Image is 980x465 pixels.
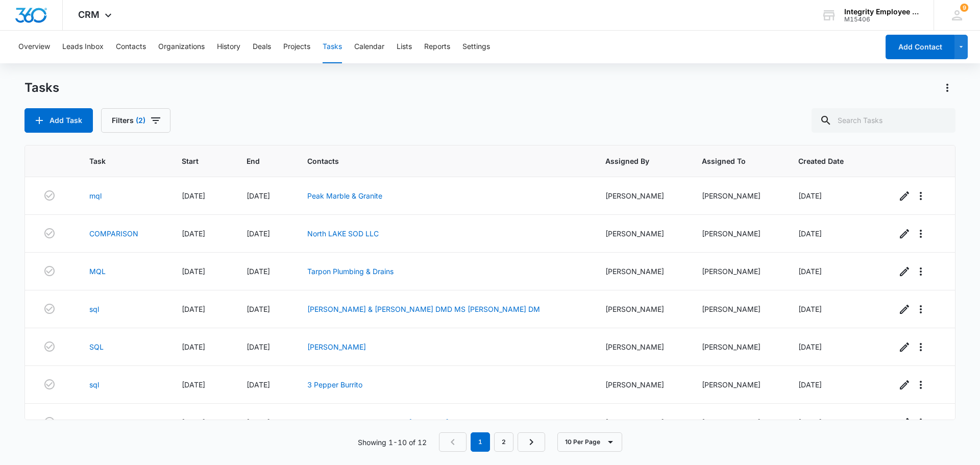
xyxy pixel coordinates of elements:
[462,31,490,63] button: Settings
[605,190,677,201] div: [PERSON_NAME]
[217,31,240,63] button: History
[89,379,99,390] a: sql
[24,108,93,133] button: Add Task
[247,156,268,166] span: End
[247,305,270,313] span: [DATE]
[557,432,622,452] button: 10 Per Page
[798,342,822,351] span: [DATE]
[283,31,310,63] button: Projects
[605,304,677,314] div: [PERSON_NAME]
[605,228,677,239] div: [PERSON_NAME]
[798,267,822,276] span: [DATE]
[89,304,99,314] a: sql
[182,156,207,166] span: Start
[471,432,490,452] em: 1
[605,379,677,390] div: [PERSON_NAME]
[702,379,774,390] div: [PERSON_NAME]
[605,417,677,428] div: [PERSON_NAME]
[247,342,270,351] span: [DATE]
[323,31,342,63] button: Tasks
[18,31,50,63] button: Overview
[78,9,100,20] span: CRM
[702,417,774,428] div: [PERSON_NAME]
[358,437,427,448] p: Showing 1-10 of 12
[702,190,774,201] div: [PERSON_NAME]
[960,4,968,12] span: 9
[89,266,106,277] a: MQL
[702,266,774,277] div: [PERSON_NAME]
[702,304,774,314] div: [PERSON_NAME]
[605,341,677,352] div: [PERSON_NAME]
[89,228,138,239] a: COMPARISON
[939,80,955,96] button: Actions
[307,191,382,200] a: Peak Marble & Granite
[89,341,104,352] a: SQL
[354,31,384,63] button: Calendar
[182,229,205,238] span: [DATE]
[182,418,205,427] span: [DATE]
[605,266,677,277] div: [PERSON_NAME]
[182,305,205,313] span: [DATE]
[89,417,99,428] a: CB
[101,108,170,133] button: Filters(2)
[798,191,822,200] span: [DATE]
[307,418,465,427] a: Five STAR PLUMBING OF SW [US_STATE] INC.
[247,229,270,238] span: [DATE]
[182,191,205,200] span: [DATE]
[960,4,968,12] div: notifications count
[494,432,513,452] a: Page 2
[844,8,919,16] div: account name
[247,191,270,200] span: [DATE]
[307,305,540,313] a: [PERSON_NAME] & [PERSON_NAME] DMD MS [PERSON_NAME] DM
[182,342,205,351] span: [DATE]
[702,228,774,239] div: [PERSON_NAME]
[798,305,822,313] span: [DATE]
[424,31,450,63] button: Reports
[182,380,205,389] span: [DATE]
[307,156,566,166] span: Contacts
[89,190,102,201] a: mql
[812,108,955,133] input: Search Tasks
[307,267,394,276] a: Tarpon Plumbing & Drains
[247,380,270,389] span: [DATE]
[24,80,59,95] h1: Tasks
[844,16,919,23] div: account id
[116,31,146,63] button: Contacts
[798,380,822,389] span: [DATE]
[307,229,379,238] a: North LAKE SOD LLC
[798,229,822,238] span: [DATE]
[798,156,857,166] span: Created Date
[307,380,362,389] a: 3 Pepper Burrito
[62,31,104,63] button: Leads Inbox
[247,418,270,427] span: [DATE]
[518,432,545,452] a: Next Page
[182,267,205,276] span: [DATE]
[397,31,412,63] button: Lists
[702,341,774,352] div: [PERSON_NAME]
[702,156,759,166] span: Assigned To
[307,342,366,351] a: [PERSON_NAME]
[247,267,270,276] span: [DATE]
[439,432,545,452] nav: Pagination
[886,35,954,59] button: Add Contact
[158,31,205,63] button: Organizations
[253,31,271,63] button: Deals
[89,156,142,166] span: Task
[798,418,822,427] span: [DATE]
[136,117,145,124] span: (2)
[605,156,663,166] span: Assigned By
